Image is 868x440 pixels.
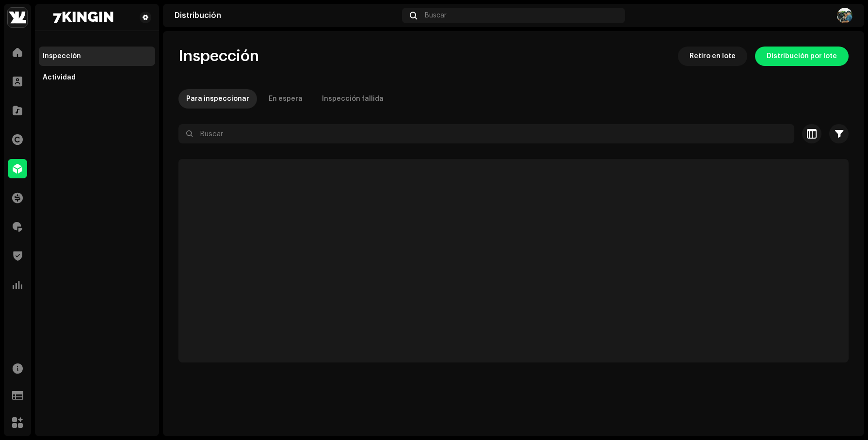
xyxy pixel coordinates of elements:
[43,12,124,23] img: 6df5c573-c4d5-448d-ab94-991ec08b5a1f
[186,89,249,109] div: Para inspeccionar
[322,89,384,109] div: Inspección fallida
[39,68,155,87] re-m-nav-item: Actividad
[39,47,155,66] re-m-nav-item: Inspección
[678,47,747,66] button: Retiro en lote
[175,12,398,19] div: Distribución
[178,124,794,143] input: Buscar
[43,74,76,81] div: Actividad
[269,89,303,109] div: En espera
[690,47,736,66] span: Retiro en lote
[755,47,849,66] button: Distribución por lote
[767,47,837,66] span: Distribución por lote
[43,52,81,60] div: Inspección
[178,47,259,66] span: Inspección
[425,12,447,19] span: Buscar
[8,8,27,27] img: a0cb7215-512d-4475-8dcc-39c3dc2549d0
[837,8,852,23] img: 9d8bb8e1-882d-4cad-b6ab-e8a3da621c55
